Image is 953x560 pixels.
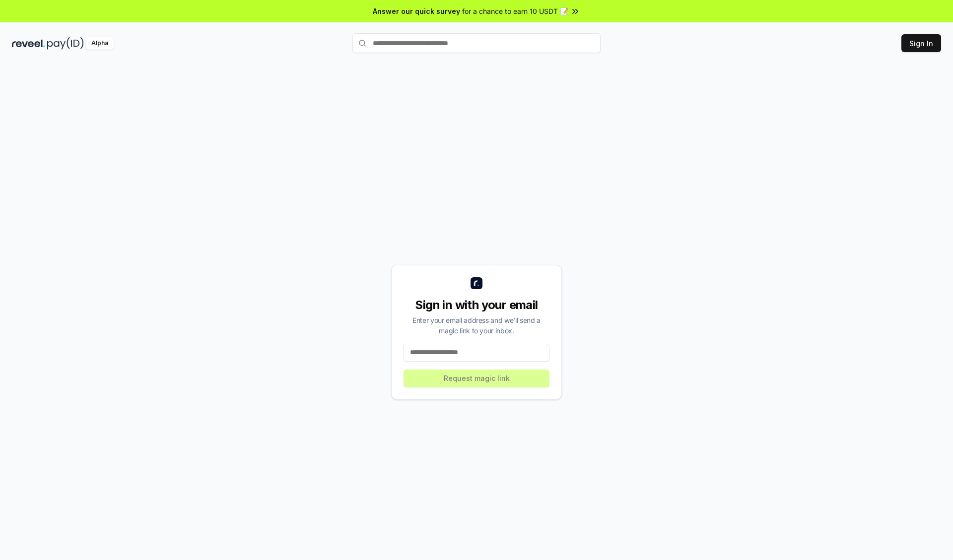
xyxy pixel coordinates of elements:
div: Enter your email address and we’ll send a magic link to your inbox. [404,315,549,336]
button: Sign In [901,34,941,52]
div: Alpha [86,37,114,50]
img: pay_id [47,37,84,50]
div: Sign in with your email [404,297,549,313]
span: Answer our quick survey [373,6,460,16]
span: for a chance to earn 10 USDT 📝 [462,6,568,16]
img: reveel_dark [12,37,45,50]
img: logo_small [471,277,482,289]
